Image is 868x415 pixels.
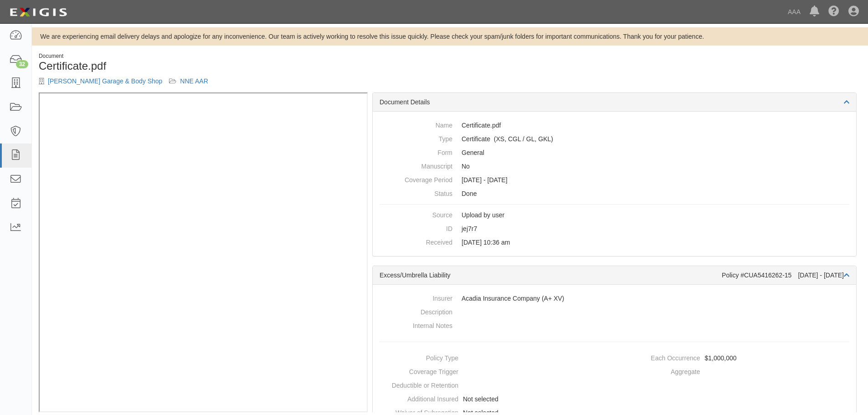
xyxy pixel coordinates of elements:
[380,159,849,173] dd: No
[380,132,452,143] dt: Type
[380,118,849,132] dd: Certificate.pdf
[380,187,849,200] dd: Done
[16,60,28,68] div: 32
[380,292,452,303] dt: Insurer
[380,146,849,159] dd: General
[618,351,700,363] dt: Each Occurrence
[376,365,458,376] dt: Coverage Trigger
[380,222,849,236] dd: jej7r7
[618,351,853,365] dd: $1,000,000
[380,187,452,198] dt: Status
[380,208,849,222] dd: Upload by user
[180,77,208,85] a: NNE AAR
[380,173,452,184] dt: Coverage Period
[380,208,452,220] dt: Source
[380,271,722,280] div: Excess/Umbrella Liability
[380,236,849,249] dd: [DATE] 10:36 am
[380,305,452,317] dt: Description
[783,3,805,21] a: AAA
[380,132,849,146] dd: Excess/Umbrella Liability Commercial General Liability / Garage Liability Garage Keepers Liability
[376,351,458,363] dt: Policy Type
[376,392,611,406] dd: Not selected
[7,4,70,20] img: logo-5460c22ac91f19d4615b14bd174203de0afe785f0fc80cf4dbbc73dc1793850b.png
[380,292,849,305] dd: Acadia Insurance Company (A+ XV)
[376,379,458,390] dt: Deductible or Retention
[722,271,849,280] div: Policy #CUA5416262-15 [DATE] - [DATE]
[380,146,452,157] dt: Form
[618,365,700,376] dt: Aggregate
[380,319,452,330] dt: Internal Notes
[39,60,443,72] h1: Certificate.pdf
[48,77,162,85] a: [PERSON_NAME] Garage & Body Shop
[380,222,452,233] dt: ID
[32,32,868,41] div: We are experiencing email delivery delays and apologize for any inconvenience. Our team is active...
[39,52,443,60] div: Document
[380,173,849,187] dd: [DATE] - [DATE]
[380,159,452,171] dt: Manuscript
[380,236,452,247] dt: Received
[380,118,452,130] dt: Name
[373,93,856,112] div: Document Details
[376,392,458,404] dt: Additional Insured
[828,6,839,17] i: Help Center - Complianz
